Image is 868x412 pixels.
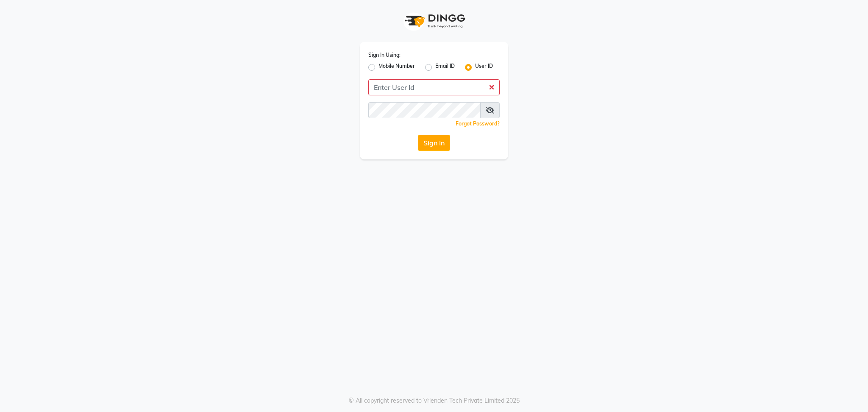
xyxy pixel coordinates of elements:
input: Username [368,79,500,95]
input: Username [368,102,481,118]
label: Sign In Using: [368,51,401,59]
img: logo1.svg [400,8,468,33]
a: Forgot Password? [456,120,500,127]
label: Email ID [435,62,455,72]
button: Sign In [418,135,450,151]
label: User ID [475,62,493,72]
label: Mobile Number [378,62,415,72]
